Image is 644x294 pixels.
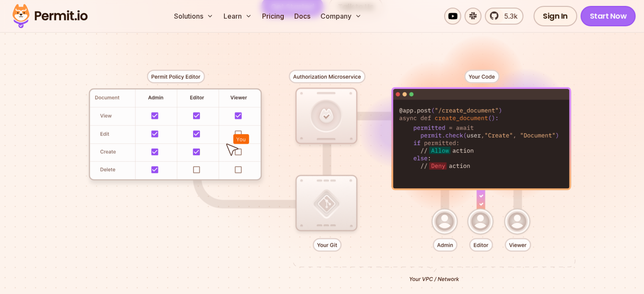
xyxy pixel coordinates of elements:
[485,8,523,25] a: 5.3k
[259,8,287,25] a: Pricing
[317,8,365,25] button: Company
[533,6,577,26] a: Sign In
[499,11,517,21] span: 5.3k
[291,8,314,25] a: Docs
[580,6,636,26] a: Start Now
[220,8,255,25] button: Learn
[171,8,217,25] button: Solutions
[8,2,91,30] img: Permit logo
